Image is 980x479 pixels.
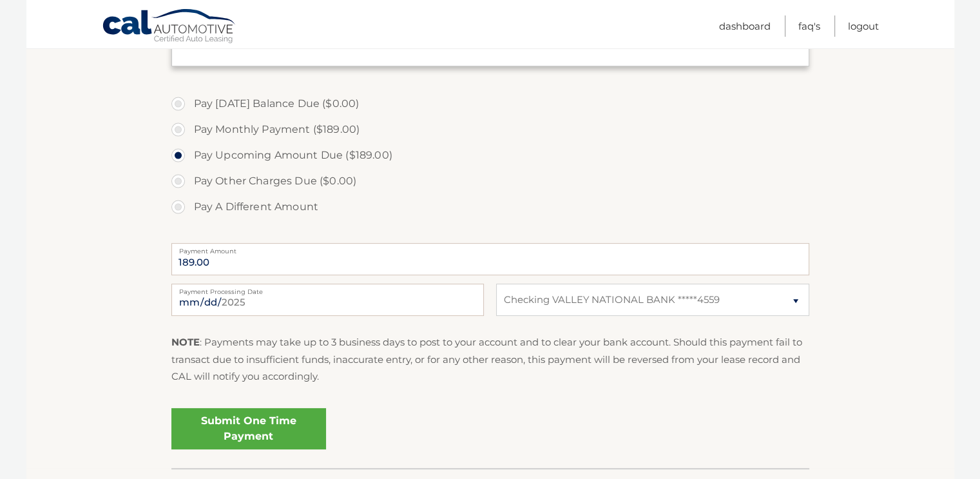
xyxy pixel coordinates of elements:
input: Payment Date [171,284,484,316]
a: Submit One Time Payment [171,408,326,449]
a: FAQ's [798,15,820,37]
a: Dashboard [719,15,771,37]
label: Pay Upcoming Amount Due ($189.00) [171,142,809,168]
label: Pay A Different Amount [171,194,809,220]
input: Payment Amount [171,243,809,275]
a: Cal Automotive [102,8,237,46]
p: : Payments may take up to 3 business days to post to your account and to clear your bank account.... [171,334,809,385]
label: Payment Amount [171,243,809,253]
label: Pay Other Charges Due ($0.00) [171,168,809,194]
label: Payment Processing Date [171,284,484,294]
strong: NOTE [171,336,200,348]
a: Logout [848,15,879,37]
label: Pay Monthly Payment ($189.00) [171,117,809,142]
label: Pay [DATE] Balance Due ($0.00) [171,91,809,117]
